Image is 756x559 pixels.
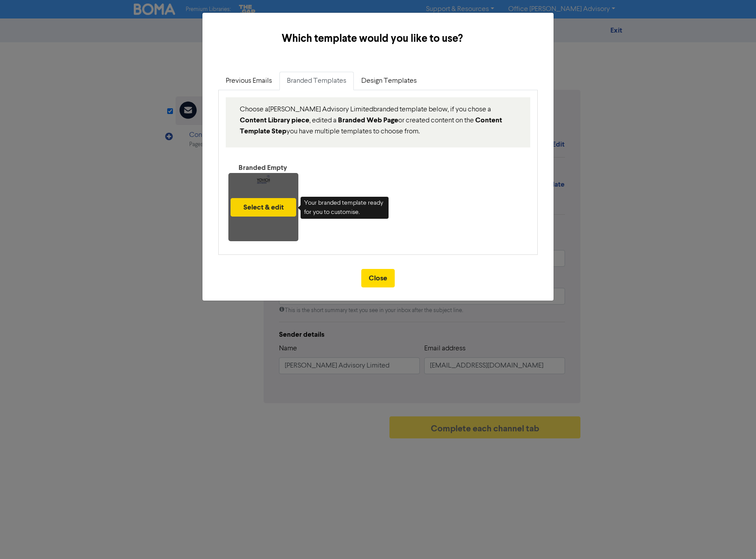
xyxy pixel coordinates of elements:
button: Close [361,269,395,287]
iframe: Chat Widget [712,517,756,559]
h5: Which template would you like to use? [209,31,535,47]
strong: Content Library piece [240,116,309,125]
div: Your branded template ready for you to customise. [301,197,389,219]
a: Branded Templates [279,72,354,90]
a: Previous Emails [218,72,279,90]
strong: Branded Web Page [338,116,398,125]
button: Select & edit [231,198,296,217]
p: Choose a [PERSON_NAME] Advisory Limited branded template below, if you chose a , edited a or crea... [240,104,516,137]
div: Branded Empty [228,162,297,173]
a: Design Templates [354,72,424,90]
